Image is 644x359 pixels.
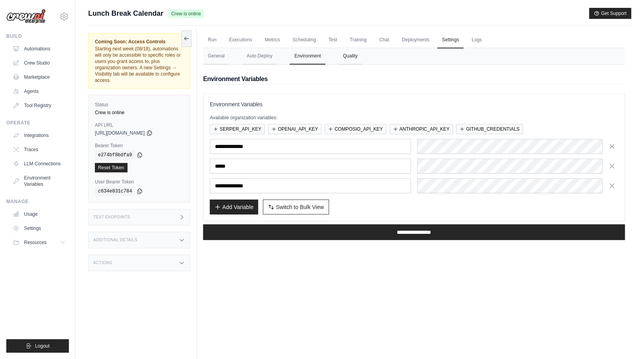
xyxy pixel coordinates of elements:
[467,32,487,48] a: Logs
[325,124,387,134] button: COMPOSIO_API_KEY
[95,39,183,45] span: Coming Soon: Access Controls
[9,99,69,112] a: Tool Registry
[93,215,130,220] h3: Test Endpoints
[437,32,464,48] a: Settings
[95,150,135,160] code: e274bf8bdfa9
[9,157,69,170] a: LLM Connections
[375,32,394,48] a: Chat
[260,32,285,48] a: Metrics
[6,120,69,126] div: Operate
[95,142,183,149] label: Bearer Token
[210,115,618,121] p: Available organization variables:
[9,85,69,98] a: Agents
[93,238,137,242] h3: Additional Details
[95,187,135,196] code: c634e831c784
[324,32,342,48] a: Test
[224,32,257,48] a: Executions
[203,48,229,65] button: General
[95,122,183,128] label: API URL
[203,32,221,48] a: Run
[210,124,265,134] button: SERPER_API_KEY
[95,179,183,185] label: User Bearer Token
[268,124,322,134] button: OPENAI_API_KEY
[6,339,69,353] button: Logout
[203,48,625,65] nav: Tabs
[95,130,145,136] span: [URL][DOMAIN_NAME]
[456,124,523,134] button: GITHUB_CREDENTIALS
[397,32,434,48] a: Deployments
[95,163,128,172] a: Reset Token
[95,102,183,108] label: Status
[6,33,69,39] div: Build
[9,236,69,249] button: Resources
[168,9,204,18] span: Crew is online
[95,46,181,83] span: Starting next week (08/18), automations will only be accessible to specific roles or users you gr...
[6,9,46,24] img: Logo
[345,32,372,48] a: Training
[6,198,69,205] div: Manage
[242,48,277,65] button: Auto Deploy
[9,71,69,83] a: Marketplace
[35,343,50,349] span: Logout
[390,124,453,134] button: ANTHROPIC_API_KEY
[203,74,625,84] h2: Environment Variables
[9,143,69,156] a: Traces
[589,8,631,19] button: Get Support
[9,208,69,220] a: Usage
[210,200,258,215] button: Add Variable
[9,129,69,142] a: Integrations
[9,57,69,69] a: Crew Studio
[263,200,329,215] button: Switch to Bulk View
[95,109,183,116] div: Crew is online
[210,100,618,108] h3: Environment Variables
[290,48,326,65] button: Environment
[9,172,69,191] a: Environment Variables
[93,261,112,265] h3: Actions
[338,48,362,65] button: Quality
[24,239,46,246] span: Resources
[9,222,69,235] a: Settings
[288,32,320,48] a: Scheduling
[276,203,324,211] span: Switch to Bulk View
[88,8,163,19] span: Lunch Break Calendar
[9,43,69,55] a: Automations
